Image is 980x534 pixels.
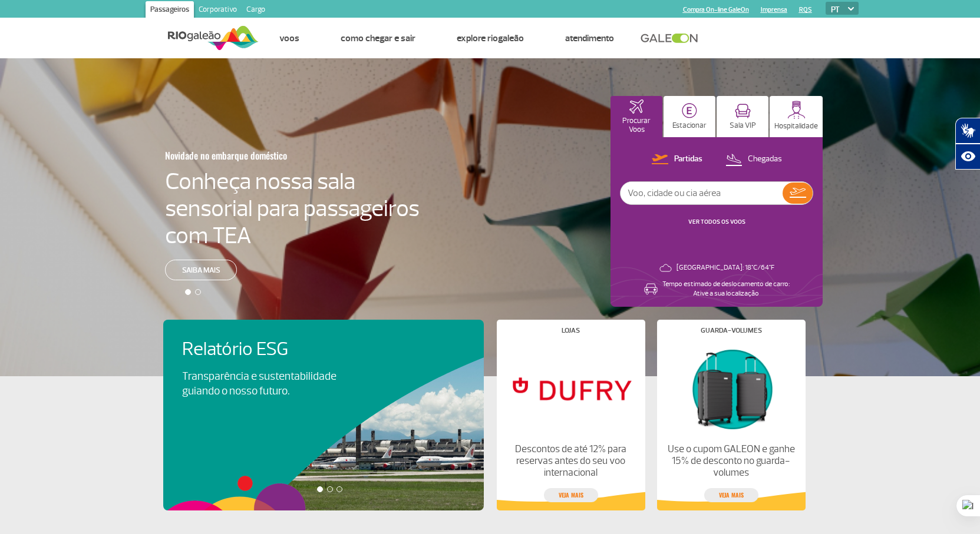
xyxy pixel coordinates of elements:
h4: Guarda-volumes [701,327,762,334]
a: veja mais [544,488,598,502]
a: Explore RIOgaleão [457,32,524,44]
a: Saiba mais [165,260,237,280]
p: Chegadas [748,154,782,165]
h4: Lojas [562,327,580,334]
a: Imprensa [761,6,787,14]
p: Transparência e sustentabilidade guiando o nosso futuro. [182,369,349,399]
p: Descontos de até 12% para reservas antes do seu voo internacional [506,443,635,479]
img: Guarda-volumes [666,343,795,434]
a: VER TODOS OS VOOS [688,218,745,225]
button: Abrir tradutor de língua de sinais. [955,118,980,144]
img: vipRoom.svg [735,104,751,118]
a: Passageiros [146,1,194,20]
a: Relatório ESGTransparência e sustentabilidade guiando o nosso futuro. [182,339,465,399]
a: Corporativo [194,1,242,20]
a: Atendimento [565,32,614,44]
a: Como chegar e sair [341,32,415,44]
p: Tempo estimado de deslocamento de carro: Ative a sua localização [662,280,790,298]
a: veja mais [704,488,758,502]
button: Hospitalidade [770,96,823,137]
img: Lojas [506,343,635,434]
p: Procurar Voos [616,117,656,134]
p: Hospitalidade [774,122,818,131]
img: hospitality.svg [787,101,806,119]
h4: Relatório ESG [182,339,369,360]
img: carParkingHome.svg [682,103,697,118]
p: Use o cupom GALEON e ganhe 15% de desconto no guarda-volumes [666,443,795,479]
a: RQS [799,6,812,14]
a: Voos [279,32,299,44]
button: Sala VIP [717,96,768,137]
button: VER TODOS OS VOOS [685,217,749,227]
input: Voo, cidade ou cia aérea [621,182,783,204]
p: [GEOGRAPHIC_DATA]: 18°C/64°F [677,263,774,273]
button: Estacionar [664,96,715,137]
h4: Conheça nossa sala sensorial para passageiros com TEA [165,168,420,249]
button: Partidas [648,152,706,167]
button: Chegadas [722,152,786,167]
button: Procurar Voos [611,96,662,137]
div: Plugin de acessibilidade da Hand Talk. [955,118,980,170]
a: Compra On-line GaleOn [683,6,749,14]
h3: Novidade no embarque doméstico [165,143,362,168]
p: Sala VIP [730,121,756,130]
img: airplaneHomeActive.svg [629,99,644,114]
button: Abrir recursos assistivos. [955,144,980,170]
p: Partidas [674,154,702,165]
a: Cargo [242,1,270,20]
p: Estacionar [672,121,707,130]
